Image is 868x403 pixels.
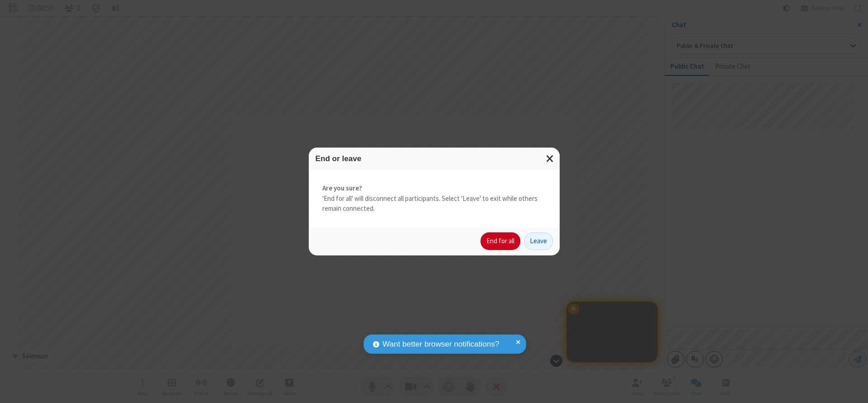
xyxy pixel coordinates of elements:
button: Leave [524,232,553,250]
h3: End or leave [316,154,553,163]
strong: Are you sure? [322,183,546,194]
button: End for all [481,232,520,250]
div: 'End for all' will disconnect all participants. Select 'Leave' to exit while others remain connec... [309,170,560,227]
button: Close modal [541,148,560,170]
span: Want better browser notifications? [382,338,499,350]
